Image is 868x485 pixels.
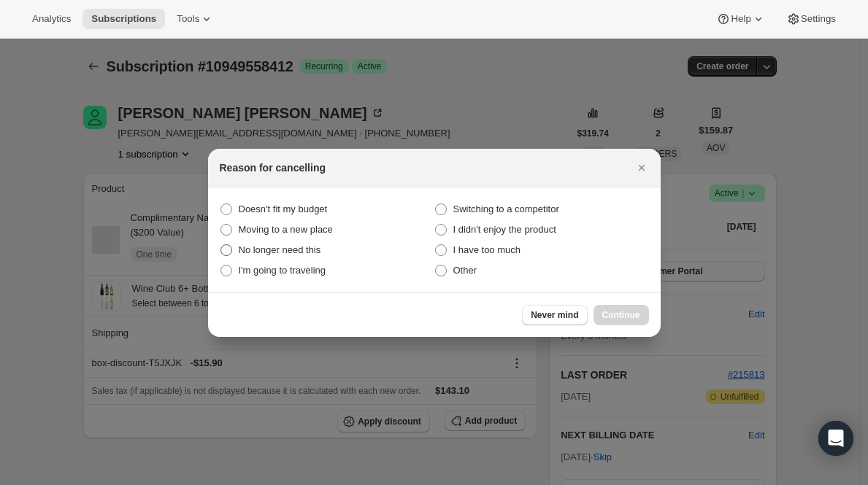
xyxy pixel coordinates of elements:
[91,13,156,25] span: Subscriptions
[707,9,774,29] button: Help
[23,9,80,29] button: Analytics
[177,13,199,25] span: Tools
[239,265,326,276] span: I'm going to traveling
[453,265,477,276] span: Other
[239,244,321,255] span: No longer need this
[168,9,223,29] button: Tools
[239,203,328,214] span: Doesn't fit my budget
[32,13,71,25] span: Analytics
[777,9,845,29] button: Settings
[453,244,521,255] span: I have too much
[239,224,333,235] span: Moving to a new place
[531,309,578,321] span: Never mind
[82,9,165,29] button: Subscriptions
[801,13,836,25] span: Settings
[522,305,587,325] button: Never mind
[220,160,326,175] h2: Reason for cancelling
[453,203,559,214] span: Switching to a competitor
[631,158,652,178] button: Close
[453,224,556,235] span: I didn't enjoy the product
[818,421,853,456] div: Open Intercom Messenger
[731,13,750,25] span: Help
